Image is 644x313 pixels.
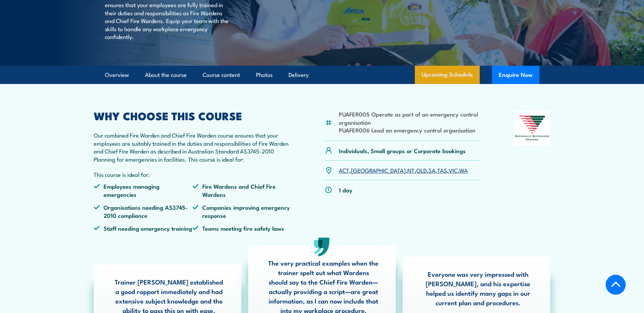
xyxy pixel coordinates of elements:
a: Overview [105,66,129,84]
li: Employees managing emergencies [94,182,193,198]
a: NT [407,166,415,174]
li: Companies improving emergency response [192,203,292,219]
a: WA [459,166,468,174]
button: Enquire Now [492,66,539,84]
a: About the course [145,66,187,84]
a: Course content [203,66,240,84]
a: TAS [437,166,447,174]
a: Upcoming Schedule [415,66,480,84]
li: PUAFER005 Operate as part of an emergency control organisation [339,110,481,126]
p: Our combined Fire Warden and Chief Fire Warden course ensures that your employees are suitably tr... [94,131,292,163]
li: Fire Wardens and Chief Fire Wardens [192,182,292,198]
li: PUAFER006 Lead an emergency control organisation [339,126,481,134]
a: [GEOGRAPHIC_DATA] [351,166,406,174]
li: Organisations needing AS3745-2010 compliance [94,203,193,219]
a: ACT [339,166,349,174]
img: Nationally Recognised Training logo. [514,111,551,145]
a: SA [428,166,436,174]
p: Individuals, Small groups or Corporate bookings [339,147,466,154]
p: Everyone was very impressed with [PERSON_NAME], and his expertise helped us identify many gaps in... [423,269,533,307]
a: VIC [449,166,458,174]
a: QLD [416,166,427,174]
a: Photos [256,66,273,84]
p: 1 day [339,186,352,194]
a: Delivery [289,66,309,84]
li: Teams meeting fire safety laws [192,224,292,232]
p: , , , , , , , [339,166,468,174]
li: Staff needing emergency training [94,224,193,232]
p: This course is ideal for: [94,170,292,178]
h2: WHY CHOOSE THIS COURSE [94,111,292,120]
